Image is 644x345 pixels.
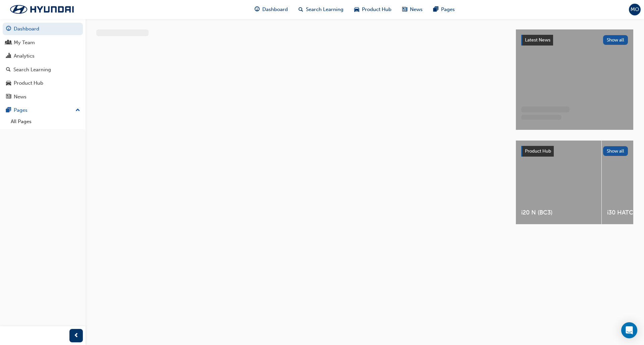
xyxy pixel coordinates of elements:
[13,66,51,74] div: Search Learning
[441,6,455,13] span: Pages
[262,6,288,13] span: Dashboard
[3,50,83,62] a: Analytics
[14,39,35,47] div: My Team
[349,3,397,16] a: car-iconProduct Hub
[299,5,303,14] span: search-icon
[516,141,601,224] a: i20 N (BC3)
[3,91,83,103] a: News
[521,209,596,217] span: i20 N (BC3)
[3,77,83,89] a: Product Hub
[603,35,628,45] button: Show all
[3,21,83,104] button: DashboardMy TeamAnalyticsSearch LearningProduct HubNews
[6,40,11,46] span: people-icon
[603,146,628,156] button: Show all
[410,6,423,13] span: News
[75,106,80,115] span: up-icon
[3,23,83,35] a: Dashboard
[6,107,11,113] span: pages-icon
[6,67,11,73] span: search-icon
[14,93,26,101] div: News
[14,106,28,114] div: Pages
[14,52,35,60] div: Analytics
[433,5,438,14] span: pages-icon
[428,3,460,16] a: pages-iconPages
[74,332,79,340] span: prev-icon
[521,146,628,157] a: Product HubShow all
[8,116,83,127] a: All Pages
[397,3,428,16] a: news-iconNews
[631,6,639,13] span: MO
[3,104,83,116] button: Pages
[255,5,260,14] span: guage-icon
[354,5,359,14] span: car-icon
[6,26,11,32] span: guage-icon
[293,3,349,16] a: search-iconSearch Learning
[525,148,551,154] span: Product Hub
[521,35,628,46] a: Latest NewsShow all
[249,3,293,16] a: guage-iconDashboard
[525,37,550,43] span: Latest News
[306,6,343,13] span: Search Learning
[6,94,11,100] span: news-icon
[3,2,80,16] img: Trak
[6,80,11,86] span: car-icon
[14,79,43,87] div: Product Hub
[402,5,407,14] span: news-icon
[362,6,391,13] span: Product Hub
[621,322,637,338] div: Open Intercom Messenger
[6,53,11,59] span: chart-icon
[3,64,83,76] a: Search Learning
[629,4,641,15] button: MO
[3,36,83,49] a: My Team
